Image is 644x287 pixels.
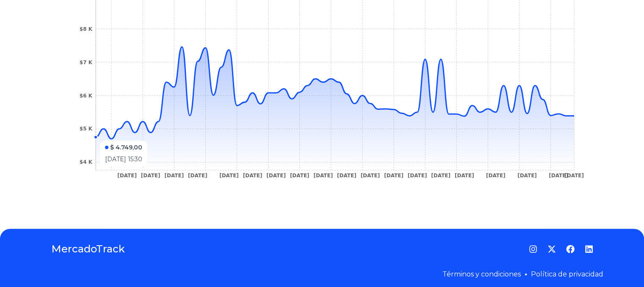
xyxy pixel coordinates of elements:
[79,126,92,132] tspan: $5 K
[407,173,427,179] tspan: [DATE]
[313,173,333,179] tspan: [DATE]
[79,159,92,165] tspan: $4 K
[243,173,262,179] tspan: [DATE]
[79,26,92,32] tspan: $8 K
[79,92,92,98] tspan: $6 K
[384,173,404,179] tspan: [DATE]
[486,173,505,179] tspan: [DATE]
[454,173,474,179] tspan: [DATE]
[442,270,521,278] a: Términos y condiciones
[117,173,137,179] tspan: [DATE]
[164,173,184,179] tspan: [DATE]
[219,173,239,179] tspan: [DATE]
[517,173,537,179] tspan: [DATE]
[51,242,125,256] a: MercadoTrack
[431,173,451,179] tspan: [DATE]
[188,173,207,179] tspan: [DATE]
[141,173,160,179] tspan: [DATE]
[566,245,575,253] a: Facebook
[360,173,380,179] tspan: [DATE]
[531,270,603,278] a: Política de privacidad
[585,245,593,253] a: LinkedIn
[549,173,568,179] tspan: [DATE]
[290,173,309,179] tspan: [DATE]
[529,245,537,253] a: Instagram
[266,173,286,179] tspan: [DATE]
[547,245,556,253] a: Twitter
[79,59,92,65] tspan: $7 K
[337,173,356,179] tspan: [DATE]
[564,173,584,179] tspan: [DATE]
